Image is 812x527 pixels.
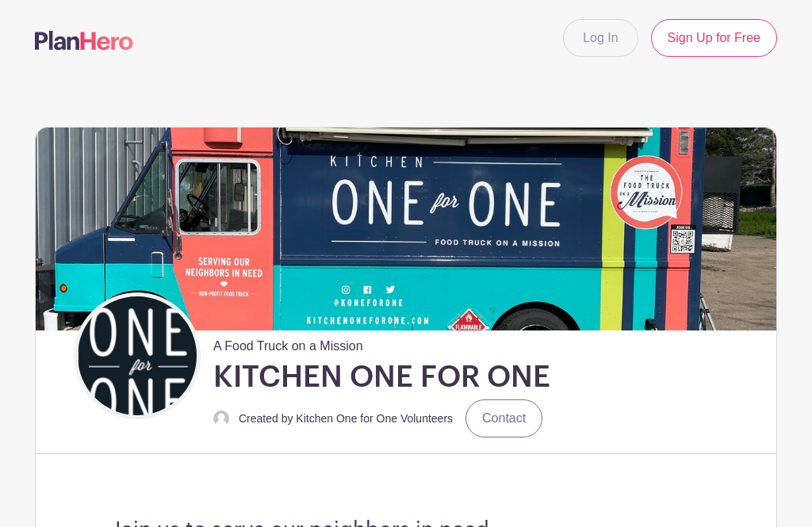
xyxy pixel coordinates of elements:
[563,19,638,57] a: Log In
[36,128,776,330] img: IMG_9124.jpeg
[35,31,133,50] img: logo-507f7623f17ff9eddc593b1ce0a138ce2505c220e1c5a4e2b4648c50719b7d32.svg
[213,411,229,426] img: default-ce2991bfa6775e67f084385cd625a349d9dcbb7a52a09fb2fda1e96e2d18dcdb.png
[465,399,542,437] a: Contact
[78,296,197,415] img: Black%20Verticle%20KO4O%202.png
[213,330,363,356] span: A Food Truck on a Mission
[213,359,550,396] h1: KITCHEN ONE FOR ONE
[239,412,453,425] small: Created by Kitchen One for One Volunteers
[651,19,777,57] a: Sign Up for Free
